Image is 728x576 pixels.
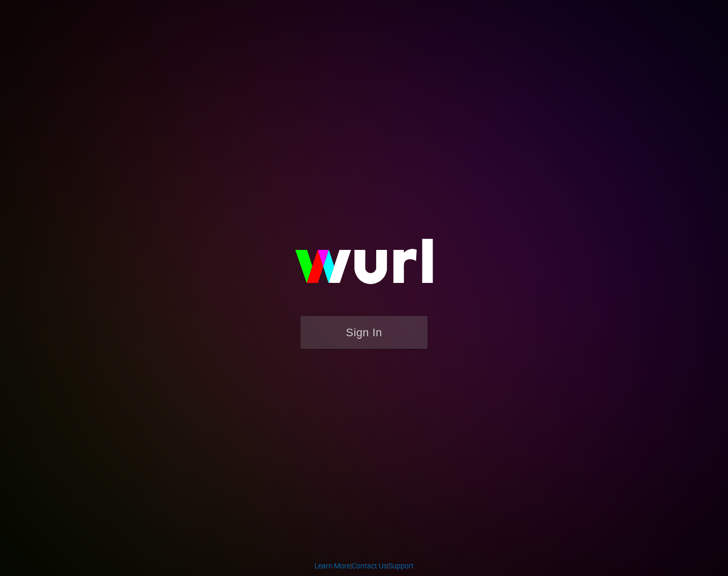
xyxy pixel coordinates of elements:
[262,217,466,315] img: wurl-logo-on-black-223613ac3d8ba8fe6dc639794a292ebdb59501304c7dfd60c99c58986ef67473.svg
[388,562,414,570] a: Support
[300,316,428,349] button: Sign In
[315,561,414,571] div: | |
[352,562,387,570] a: Contact Us
[315,562,350,570] a: Learn More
